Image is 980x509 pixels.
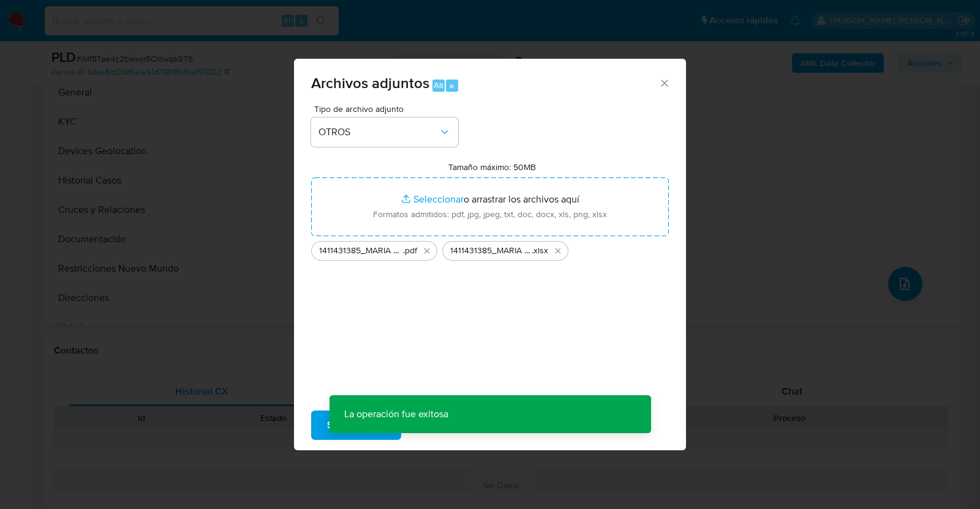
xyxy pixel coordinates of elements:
[551,243,565,258] button: Eliminar 1411431385_MARIA MORALES_AGO2025.xlsx
[422,412,462,439] span: Cancelar
[448,162,536,173] label: Tamaño máximo: 50MB
[403,245,417,257] span: .pdf
[420,243,434,258] button: Eliminar 1411431385_MARIA MORALES_AGO2025.pdf
[319,245,403,257] span: 1411431385_MARIA MORALES_AGO2025
[330,395,463,433] p: La operación fue exitosa
[658,77,669,88] button: Cerrar
[318,126,439,138] span: OTROS
[327,412,385,439] span: Subir archivo
[311,72,429,94] span: Archivos adjuntos
[532,245,548,257] span: .xlsx
[450,80,454,91] span: a
[311,236,669,261] ul: Archivos seleccionados
[450,245,532,257] span: 1411431385_MARIA MORALES_AGO2025
[314,105,461,113] span: Tipo de archivo adjunto
[311,117,458,147] button: OTROS
[311,411,401,440] button: Subir archivo
[434,80,443,91] span: Alt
